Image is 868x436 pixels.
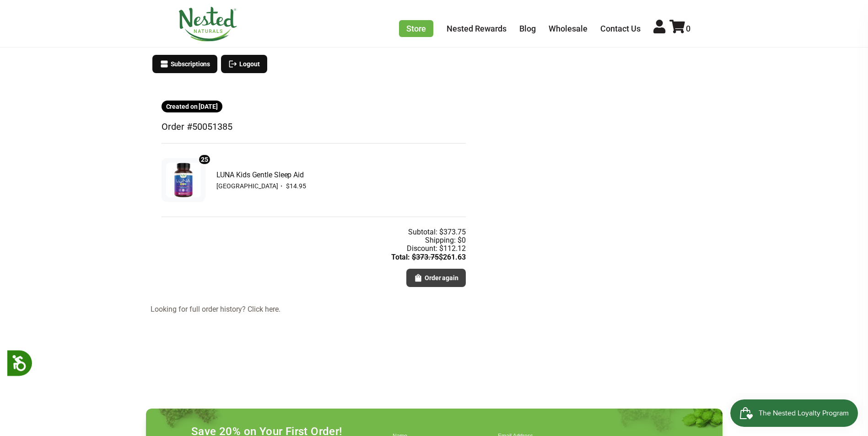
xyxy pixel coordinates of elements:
[171,59,210,69] span: Subscriptions
[162,122,466,132] h3: Order #50051385
[152,55,218,73] button: Subscriptions
[425,273,458,283] span: Order again
[178,7,237,42] img: Nested Naturals
[730,399,859,427] iframe: Button to open loyalty program pop-up
[686,24,690,33] span: 0
[391,253,466,261] div: Total: $261.63
[166,163,201,197] img: LUNA Kids Gentle Sleep Aid
[447,24,507,33] a: Nested Rewards
[166,101,218,112] span: Created on [DATE]
[600,24,641,33] a: Contact Us
[519,24,536,33] a: Blog
[408,228,466,236] div: Subtotal: $373.75
[669,24,690,33] a: 0
[216,182,286,190] span: [GEOGRAPHIC_DATA] ・
[407,245,466,253] div: Discount: $112.12
[412,253,439,261] s: $373.75
[399,20,433,37] a: Store
[221,55,267,73] button: Logout
[198,154,211,165] div: 25 units of item: LUNA Kids Gentle Sleep Aid
[425,236,466,245] div: Shipping: $0
[406,269,466,287] button: Order again
[151,305,477,314] a: Looking for full order history? Click here.
[239,59,259,69] span: Logout
[201,154,208,165] span: 25
[216,169,307,181] span: LUNA Kids Gentle Sleep Aid
[286,182,306,190] span: $14.95
[549,24,588,33] a: Wholesale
